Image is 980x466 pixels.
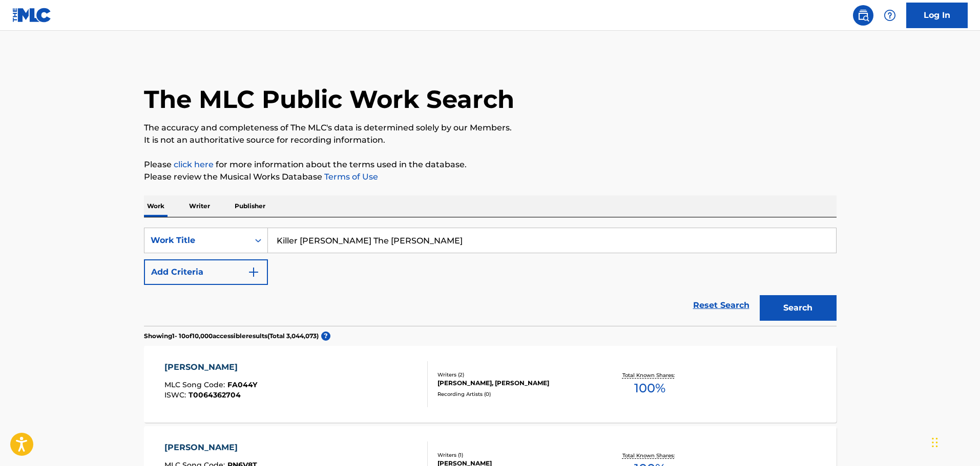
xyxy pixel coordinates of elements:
span: 100 % [634,379,665,397]
p: Total Known Shares: [622,452,677,459]
p: The accuracy and completeness of The MLC's data is determined solely by our Members. [144,122,837,134]
div: [PERSON_NAME], [PERSON_NAME] [437,379,592,388]
div: Work Title [151,234,243,247]
form: Search Form [144,228,837,326]
img: search [857,9,869,21]
a: Terms of Use [322,172,378,182]
button: Search [760,295,837,321]
p: Please for more information about the terms used in the database. [144,159,837,171]
iframe: Chat Widget [929,417,980,466]
div: [PERSON_NAME] [164,441,257,454]
a: click here [174,160,214,169]
div: [PERSON_NAME] [164,361,257,373]
a: Log In [906,3,968,28]
p: Showing 1 - 10 of 10,000 accessible results (Total 3,044,073 ) [144,331,319,341]
span: ISWC : [164,390,189,400]
img: 9d2ae6d4665cec9f34b9.svg [247,266,260,278]
p: It is not an authoritative source for recording information. [144,134,837,146]
h1: The MLC Public Work Search [144,84,514,115]
p: Work [144,195,168,217]
button: Add Criteria [144,259,268,285]
div: Help [880,5,900,26]
a: Reset Search [688,294,755,317]
span: T0064362704 [189,390,241,400]
p: Total Known Shares: [622,371,677,379]
a: [PERSON_NAME]MLC Song Code:FA044YISWC:T0064362704Writers (2)[PERSON_NAME], [PERSON_NAME]Recording... [144,346,837,423]
img: help [884,9,896,21]
div: Writers ( 2 ) [437,371,592,379]
span: FA044Y [227,380,257,389]
span: MLC Song Code : [164,380,227,389]
div: Writers ( 1 ) [437,451,592,459]
div: Recording Artists ( 0 ) [437,390,592,398]
div: Drag [932,427,938,458]
img: MLC Logo [12,8,52,23]
a: Public Search [853,5,873,26]
p: Writer [186,195,213,217]
p: Publisher [232,195,268,217]
p: Please review the Musical Works Database [144,171,837,183]
span: ? [321,331,330,341]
